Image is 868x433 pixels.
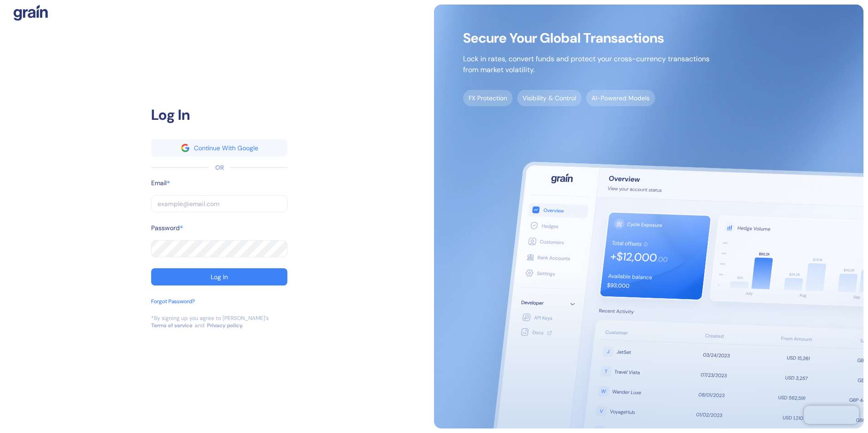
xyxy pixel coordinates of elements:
[151,104,287,126] div: Log In
[181,144,189,152] img: google
[151,297,195,305] div: Forgot Password?
[517,90,582,106] span: Visibility & Control
[463,34,710,43] span: Secure Your Global Transactions
[194,145,258,151] div: Continue With Google
[151,139,287,157] button: googleContinue With Google
[195,322,205,329] div: and
[151,195,287,212] input: example@email.com
[151,315,269,322] div: *By signing up you agree to [PERSON_NAME]’s
[586,90,655,106] span: AI-Powered Models
[151,322,192,329] a: Terms of service
[151,268,287,285] button: Log In
[463,54,710,75] p: Lock in rates, convert funds and protect your cross-currency transactions from market volatility.
[207,322,243,329] a: Privacy policy.
[151,178,167,188] label: Email
[434,5,863,428] img: signup-main-image
[804,406,859,424] iframe: Chatra live chat
[151,297,195,315] button: Forgot Password?
[151,223,180,233] label: Password
[215,163,224,172] div: OR
[14,5,48,21] img: logo
[211,274,228,280] div: Log In
[463,90,513,106] span: FX Protection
